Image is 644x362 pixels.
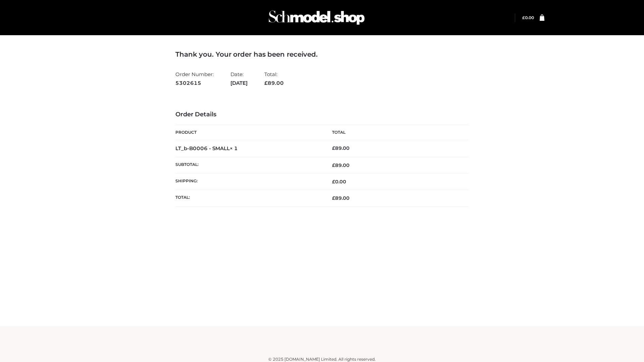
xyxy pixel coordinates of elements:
span: £ [332,179,335,185]
th: Shipping: [175,174,322,190]
img: Schmodel Admin 964 [266,4,367,31]
th: Subtotal: [175,157,322,173]
strong: [DATE] [230,79,248,87]
span: £ [264,80,268,86]
span: 89.00 [332,195,350,201]
h3: Thank you. Your order has been received. [175,50,469,58]
span: £ [332,162,335,168]
th: Total: [175,190,322,206]
span: £ [522,15,525,20]
strong: × 1 [230,145,238,152]
li: Total: [264,68,284,89]
h3: Order Details [175,111,469,118]
bdi: 0.00 [332,179,346,185]
span: £ [332,195,335,201]
bdi: 89.00 [332,145,350,151]
bdi: 0.00 [522,15,534,20]
span: 89.00 [332,162,350,168]
li: Order Number: [175,68,214,89]
strong: LT_b-B0006 - SMALL [175,145,238,152]
th: Product [175,125,322,140]
strong: 5302615 [175,79,214,87]
span: £ [332,145,335,151]
span: 89.00 [264,80,284,86]
li: Date: [230,68,248,89]
th: Total [322,125,469,140]
a: £0.00 [522,15,534,20]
